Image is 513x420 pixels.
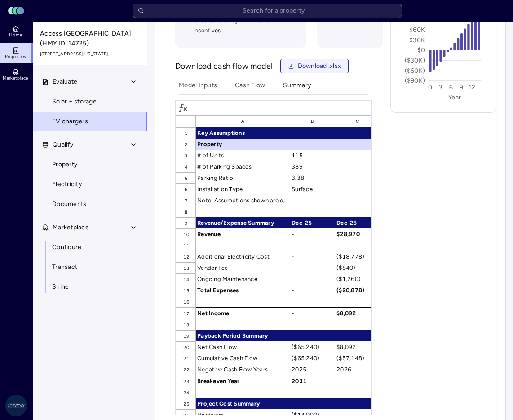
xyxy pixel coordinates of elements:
div: Net Income [196,307,290,319]
div: 20 [176,341,196,353]
div: 11 [176,240,196,251]
div: $28,970 [335,228,380,240]
a: Electricity [32,174,147,194]
text: 3 [439,84,442,91]
div: Property [196,139,290,150]
div: 18 [176,319,196,330]
div: 1 [176,127,196,139]
span: Shine [52,282,69,292]
span: Electricity [52,179,82,189]
div: $8,092 [335,307,380,319]
div: Surface [290,183,335,195]
span: Home [9,32,22,38]
div: # of Units [196,150,290,161]
div: 21 [176,353,196,364]
span: Property [52,160,77,170]
span: Properties [5,54,27,59]
span: Access [GEOGRAPHIC_DATA] (HMY ID: 14725) [40,29,141,49]
div: 16 [176,296,196,307]
button: Download .xlsx [280,59,349,73]
div: Net Cash Flow [196,341,290,353]
div: Breakeven Year [196,375,290,387]
div: 10 [176,228,196,240]
div: 2026 [335,364,380,375]
td: 0.0% [249,14,301,37]
span: Qualify [53,140,73,150]
div: Vendor Fee [196,262,290,273]
div: - [290,285,335,296]
div: 3 [176,150,196,161]
span: Transact [52,262,77,272]
div: 2 [176,139,196,150]
div: Installation Type [196,183,290,195]
div: 25 [176,398,196,409]
div: ($65,240) [290,341,335,353]
div: $8,092 [335,341,380,353]
div: Payback Period Summary [196,330,290,341]
text: 9 [460,84,463,91]
button: Cash Flow [235,80,265,94]
span: EV chargers [52,116,88,126]
a: Property [32,155,147,174]
div: ($1,260) [335,273,380,285]
text: ($90K) [405,77,425,85]
p: Download cash flow model [175,60,273,72]
div: # of Parking Spaces [196,161,290,172]
div: 389 [290,161,335,172]
div: Project Cost Summary [196,398,290,409]
div: 8 [176,206,196,217]
text: Year [448,94,461,101]
div: Key Assumptions [196,127,290,139]
text: ($30K) [405,56,425,64]
button: Marketplace [33,218,148,237]
button: Qualify [33,135,148,155]
div: Dec-25 [290,217,335,228]
div: 12 [176,251,196,262]
text: $0 [417,46,425,54]
div: - [290,228,335,240]
div: Additional Electricity Cost [196,251,290,262]
span: Download .xlsx [298,61,341,71]
div: Revenue [196,228,290,240]
div: ($20,878) [335,285,380,296]
div: ($18,778) [335,251,380,262]
text: ($60K) [405,67,425,74]
button: Evaluate [33,72,148,92]
div: 13 [176,262,196,273]
text: $30K [409,36,425,44]
div: 2031 [290,375,335,387]
div: 6 [176,183,196,195]
div: Parking Ratio [196,172,290,183]
div: Total Expenses [196,285,290,296]
a: Transact [32,257,147,277]
div: 14 [176,273,196,285]
div: 7 [176,195,196,206]
div: 17 [176,307,196,319]
div: ($65,240) [290,353,335,364]
input: Search for a property [133,4,402,18]
div: Negative Cash Flow Years [196,364,290,375]
div: Revenue/Expense Summary [196,217,290,228]
div: 22 [176,364,196,375]
button: Model Inputs [179,80,217,94]
div: - [290,251,335,262]
a: Configure [32,237,147,257]
span: Marketplace [3,76,28,81]
div: Cumulative Cash Flow [196,353,290,364]
a: EV chargers [32,112,147,131]
div: B [290,115,335,127]
a: Solar + storage [32,92,147,112]
text: $60K [409,26,425,33]
span: Solar + storage [52,97,97,107]
div: Ongoing Maintenance [196,273,290,285]
div: 2025 [290,364,335,375]
div: 23 [176,375,196,387]
span: Evaluate [53,77,77,87]
div: ($840) [335,262,380,273]
div: Note: Assumptions shown are editable in Model Inputs only [196,195,290,206]
text: 12 [469,84,475,91]
div: ($57,148) [335,353,380,364]
td: Cost covered by incentives [186,14,249,37]
div: 19 [176,330,196,341]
